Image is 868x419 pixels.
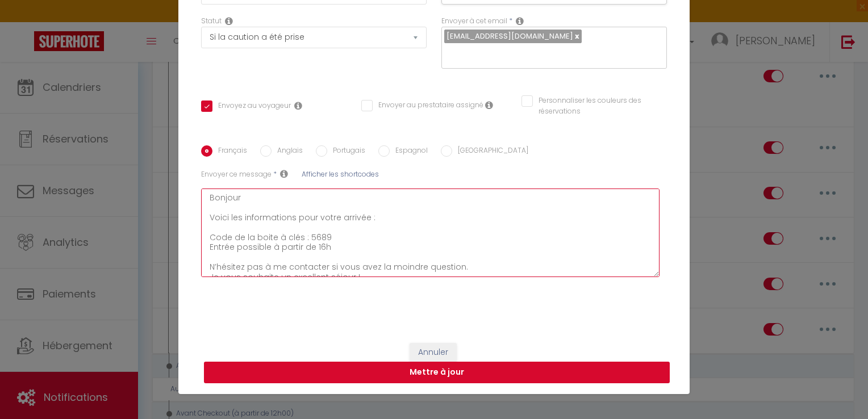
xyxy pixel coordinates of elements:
label: Statut [201,16,222,27]
label: Anglais [272,145,303,158]
label: Envoyer à cet email [441,16,507,27]
i: Sms [280,169,288,178]
label: [GEOGRAPHIC_DATA] [452,145,528,158]
button: Annuler [410,343,457,362]
span: Afficher les shortcodes [302,169,379,179]
i: Recipient [516,16,524,26]
button: Mettre à jour [204,362,670,383]
span: [EMAIL_ADDRESS][DOMAIN_NAME] [446,31,573,41]
label: Portugais [327,145,365,158]
label: Espagnol [390,145,428,158]
i: Booking status [225,16,233,26]
i: Envoyer au prestataire si il est assigné [485,100,493,110]
i: Envoyer au voyageur [294,101,302,110]
label: Français [212,145,247,158]
label: Envoyer ce message [201,169,272,180]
